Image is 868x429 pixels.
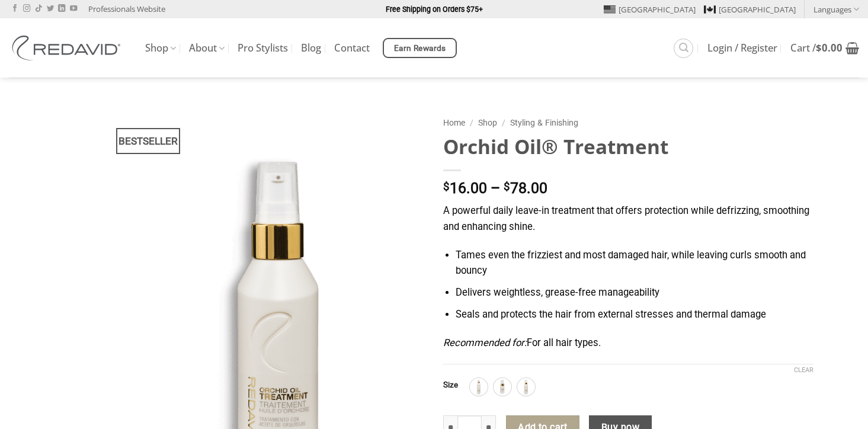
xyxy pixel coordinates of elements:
a: [GEOGRAPHIC_DATA] [604,1,696,18]
div: 250ml [470,378,488,396]
bdi: 78.00 [504,180,547,197]
label: Size [443,381,458,389]
nav: Breadcrumb [443,116,813,130]
span: / [502,118,505,127]
a: Follow on YouTube [70,5,77,13]
p: A powerful daily leave-in treatment that offers protection while defrizzing, smoothing and enhanc... [443,203,813,235]
span: $ [504,181,510,193]
span: Login / Register [707,43,777,53]
li: Tames even the frizziest and most damaged hair, while leaving curls smooth and bouncy [456,248,813,279]
a: About [189,37,225,60]
a: Search [674,39,693,58]
a: Blog [301,37,321,59]
a: Shop [478,118,497,127]
a: Follow on Twitter [47,5,54,13]
img: REDAVID Salon Products | United States [9,36,127,60]
div: 90ml [517,378,535,396]
a: Styling & Finishing [510,118,578,127]
a: Home [443,118,465,127]
a: View cart [790,35,859,61]
li: Seals and protects the hair from external stresses and thermal damage [456,307,813,323]
span: $ [443,181,450,193]
a: Follow on Instagram [23,5,30,13]
div: 30ml [494,378,511,396]
a: [GEOGRAPHIC_DATA] [704,1,796,18]
a: Follow on LinkedIn [58,5,65,13]
bdi: 0.00 [816,41,843,55]
a: Login / Register [707,37,777,59]
a: Clear options [794,366,813,374]
a: Pro Stylists [238,37,288,59]
span: / [470,118,473,127]
span: Cart / [790,43,843,53]
h1: Orchid Oil® Treatment [443,134,813,159]
strong: Free Shipping on Orders $75+ [386,5,483,14]
a: Languages [813,1,859,18]
p: For all hair types. [443,335,813,351]
a: Earn Rewards [383,38,457,58]
a: Follow on TikTok [35,5,42,13]
img: 30ml [495,379,510,395]
a: Follow on Facebook [11,5,18,13]
span: – [491,180,500,197]
span: $ [816,41,822,55]
img: 90ml [518,379,534,395]
bdi: 16.00 [443,180,487,197]
a: Shop [145,37,176,60]
li: Delivers weightless, grease-free manageability [456,285,813,301]
a: Contact [334,37,370,59]
span: Earn Rewards [394,42,446,55]
img: 250ml [471,379,486,395]
em: Recommended for: [443,337,527,348]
